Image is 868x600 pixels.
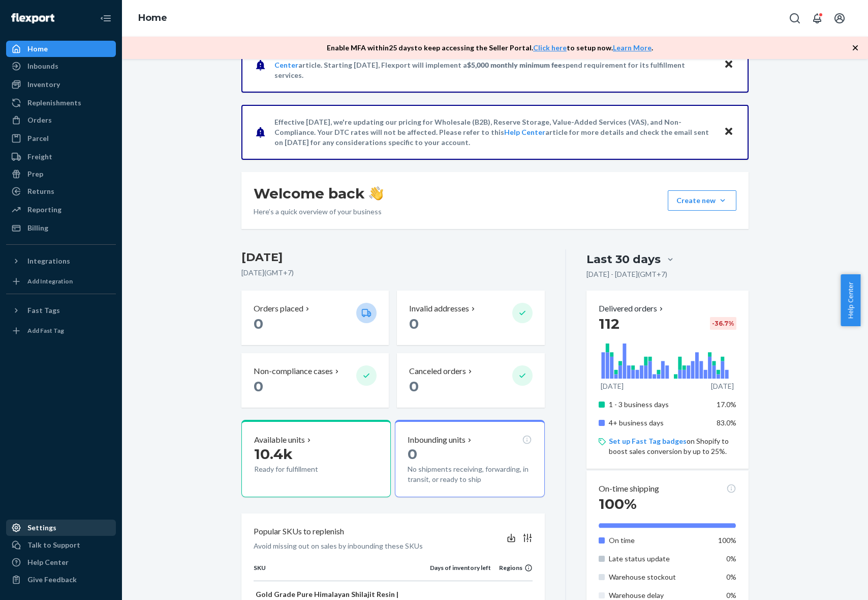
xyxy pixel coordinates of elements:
[6,149,116,165] a: Freight
[11,13,54,23] img: Flexport logo
[241,249,545,266] h3: [DATE]
[27,523,56,533] div: Settings
[6,273,116,290] a: Add Integration
[409,303,469,315] p: Invalid addresses
[27,169,43,179] div: Prep
[504,128,545,136] a: Help Center
[130,4,175,33] ol: breadcrumbs
[274,50,714,80] p: Starting [DATE], a is applicable to all merchants. For more details, please refer to this article...
[241,420,391,497] button: Available units10.4kReady for fulfillment
[254,434,305,446] p: Available units
[430,563,491,581] th: Days of inventory left
[254,445,293,463] span: 10.4k
[397,353,544,408] button: Canceled orders 0
[241,268,545,278] p: [DATE] ( GMT+7 )
[27,133,49,144] div: Parcel
[254,315,263,332] span: 0
[599,315,619,332] span: 112
[27,152,52,162] div: Freight
[27,79,60,90] div: Inventory
[601,381,624,391] p: [DATE]
[829,8,850,28] button: Open account menu
[327,43,653,53] p: Enable MFA within 25 days to keep accessing the Seller Portal. to setup now. .
[6,323,116,339] a: Add Fast Tag
[27,326,64,335] div: Add Fast Tag
[27,44,48,54] div: Home
[586,269,667,279] p: [DATE] - [DATE] ( GMT+7 )
[6,41,116,57] a: Home
[274,117,714,148] p: Effective [DATE], we're updating our pricing for Wholesale (B2B), Reserve Storage, Value-Added Se...
[408,434,466,446] p: Inbounding units
[710,317,736,330] div: -36.7 %
[369,186,383,201] img: hand-wave emoji
[722,125,735,139] button: Close
[254,365,333,377] p: Non-compliance cases
[491,563,533,572] div: Regions
[409,378,419,395] span: 0
[254,526,344,537] p: Popular SKUs to replenish
[6,166,116,182] a: Prep
[6,220,116,236] a: Billing
[27,557,69,567] div: Help Center
[467,61,562,69] span: $5,000 monthly minimum fee
[241,353,389,408] button: Non-compliance cases 0
[254,563,430,581] th: SKU
[241,291,389,345] button: Orders placed 0
[586,251,661,267] div: Last 30 days
[6,58,116,74] a: Inbounds
[27,223,48,233] div: Billing
[6,95,116,111] a: Replenishments
[718,536,736,545] span: 100%
[254,207,383,217] p: Here’s a quick overview of your business
[668,190,736,211] button: Create new
[27,540,80,550] div: Talk to Support
[138,12,167,23] a: Home
[6,112,116,128] a: Orders
[6,76,116,93] a: Inventory
[254,541,423,551] p: Avoid missing out on sales by inbounding these SKUs
[807,8,827,28] button: Open notifications
[6,183,116,199] a: Returns
[6,554,116,570] a: Help Center
[599,303,665,315] button: Delivered orders
[533,43,567,52] a: Click here
[717,400,736,409] span: 17.0%
[6,130,116,147] a: Parcel
[6,520,116,536] a: Settings
[609,399,709,410] p: 1 - 3 business days
[726,591,736,599] span: 0%
[409,365,466,377] p: Canceled orders
[27,186,54,196] div: Returns
[254,303,303,315] p: Orders placed
[27,575,77,585] div: Give Feedback
[254,464,348,474] p: Ready for fulfillment
[409,315,419,332] span: 0
[785,8,805,28] button: Open Search Box
[609,436,736,456] p: on Shopify to boost sales conversion by up to 25%.
[609,535,709,546] p: On time
[726,573,736,581] span: 0%
[722,58,735,72] button: Close
[27,305,60,316] div: Fast Tags
[613,43,652,52] a: Learn More
[27,205,61,215] div: Reporting
[6,572,116,588] button: Give Feedback
[609,554,709,564] p: Late status update
[6,537,116,553] a: Talk to Support
[609,418,709,428] p: 4+ business days
[254,184,383,203] h1: Welcome back
[609,572,709,582] p: Warehouse stockout
[841,274,860,326] button: Help Center
[408,464,532,484] p: No shipments receiving, forwarding, in transit, or ready to ship
[599,495,637,512] span: 100%
[408,445,417,463] span: 0
[6,253,116,269] button: Integrations
[711,381,734,391] p: [DATE]
[27,61,58,71] div: Inbounds
[254,378,263,395] span: 0
[599,483,659,495] p: On-time shipping
[717,418,736,427] span: 83.0%
[395,420,544,497] button: Inbounding units0No shipments receiving, forwarding, in transit, or ready to ship
[27,277,73,285] div: Add Integration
